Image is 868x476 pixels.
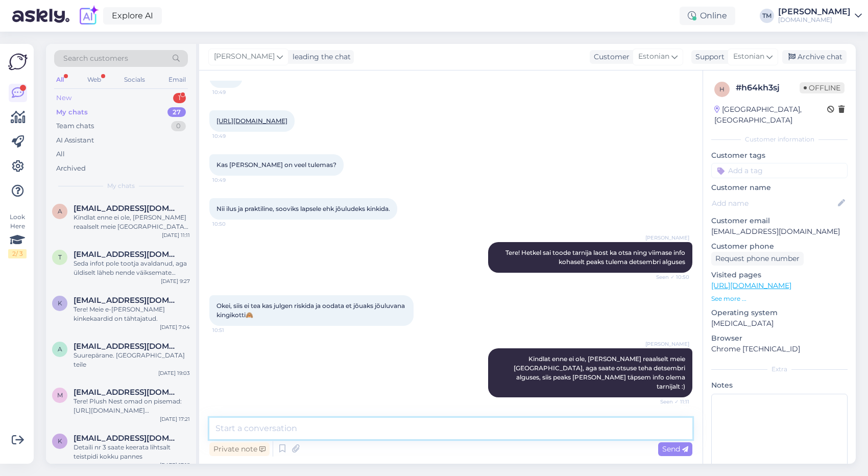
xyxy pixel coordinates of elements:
[711,318,848,329] p: [MEDICAL_DATA]
[645,234,689,242] span: [PERSON_NAME]
[171,121,186,131] div: 0
[782,50,847,64] div: Archive chat
[638,51,669,62] span: Estonian
[216,161,336,169] span: Kas [PERSON_NAME] on veel tulemas?
[733,51,764,62] span: Estonian
[58,437,62,445] span: K
[56,163,86,174] div: Archived
[216,302,406,319] span: Okei, siis ei tea kas julgen riskida ja oodata et jõuaks jõuluvana kingikotti🙈
[711,344,848,354] p: Chrome [TECHNICAL_ID]
[212,88,251,96] span: 10:49
[74,351,190,369] div: Suurepärane. [GEOGRAPHIC_DATA] teile
[160,415,190,423] div: [DATE] 17:21
[711,333,848,344] p: Browser
[711,150,848,161] p: Customer tags
[161,277,190,285] div: [DATE] 9:27
[74,250,180,259] span: tuulemaa700@gmail.com
[645,340,689,348] span: [PERSON_NAME]
[288,52,351,62] div: leading the chat
[160,323,190,331] div: [DATE] 7:04
[216,117,287,125] a: [URL][DOMAIN_NAME]
[58,207,62,215] span: a
[162,231,190,239] div: [DATE] 11:11
[216,205,390,212] span: Nii ilus ja praktiline, sooviks lapsele ehk jõuludeks kinkida.
[212,176,251,184] span: 10:49
[74,305,190,323] div: Tere! Meie e-[PERSON_NAME] kinkekaardid on tähtajatud.
[78,5,99,27] img: explore-ai
[651,398,689,406] span: Seen ✓ 11:11
[214,51,275,62] span: [PERSON_NAME]
[590,52,630,62] div: Customer
[74,342,180,351] span: Anneliparg@gmail.com
[160,461,190,469] div: [DATE] 17:18
[8,249,27,258] div: 2 / 3
[74,443,190,461] div: Detaili nr 3 saate keerata lihtsalt teistpidi kokku pannes
[166,73,188,86] div: Email
[760,9,774,23] div: TM
[212,220,251,228] span: 10:50
[74,296,180,305] span: kretekoovit@gmail.com
[778,16,851,24] div: [DOMAIN_NAME]
[712,198,836,209] input: Add name
[711,226,848,237] p: [EMAIL_ADDRESS][DOMAIN_NAME]
[514,355,687,390] span: Kindlat enne ei ole, [PERSON_NAME] reaalselt meie [GEOGRAPHIC_DATA], aga saate otsuse teha detsem...
[56,93,71,103] div: New
[8,52,28,72] img: Askly Logo
[711,365,848,374] div: Extra
[56,121,94,131] div: Team chats
[680,7,735,25] div: Online
[778,8,862,24] a: [PERSON_NAME][DOMAIN_NAME]
[107,181,135,191] span: My chats
[714,104,827,126] div: [GEOGRAPHIC_DATA], [GEOGRAPHIC_DATA]
[58,253,62,261] span: t
[103,7,162,25] a: Explore AI
[212,326,251,334] span: 10:51
[54,73,66,86] div: All
[58,345,62,353] span: A
[173,93,186,103] div: 1
[711,307,848,318] p: Operating system
[711,182,848,193] p: Customer name
[800,82,845,93] span: Offline
[711,216,848,226] p: Customer email
[719,85,725,93] span: h
[74,259,190,277] div: Seda infot pole tootja avaldanud, aga üldiselt läheb nende väiksemate [PERSON_NAME]-toolide täitm...
[158,369,190,377] div: [DATE] 19:03
[56,149,65,159] div: All
[56,107,88,117] div: My chats
[212,132,251,140] span: 10:49
[8,212,27,258] div: Look Here
[736,82,800,94] div: # h64kh3sj
[711,252,804,266] div: Request phone number
[711,135,848,144] div: Customer information
[63,53,128,64] span: Search customers
[58,299,62,307] span: k
[74,213,190,231] div: Kindlat enne ei ole, [PERSON_NAME] reaalselt meie [GEOGRAPHIC_DATA], aga saate otsuse teha detsem...
[711,380,848,391] p: Notes
[74,388,180,397] span: mariliis8@icloud.com
[711,241,848,252] p: Customer phone
[662,444,688,454] span: Send
[505,249,687,266] span: Tere! Hetkel sai toode tarnija laost ka otsa ning viimase info kohaselt peaks tulema detsembri al...
[209,442,270,456] div: Private note
[74,204,180,213] span: aasamaeg@gmail.com
[167,107,186,117] div: 27
[74,397,190,415] div: Tere! Plush Nest omad on pisemad: [URL][DOMAIN_NAME][PERSON_NAME] QUBOl on Baby Rabbit sari: [URL...
[56,135,94,146] div: AI Assistant
[778,8,851,16] div: [PERSON_NAME]
[122,73,147,86] div: Socials
[57,391,63,399] span: m
[74,434,180,443] span: Kristel.pensa@gmail.com
[711,294,848,303] p: See more ...
[711,163,848,178] input: Add a tag
[711,270,848,280] p: Visited pages
[711,281,791,290] a: [URL][DOMAIN_NAME]
[691,52,725,62] div: Support
[651,273,689,281] span: Seen ✓ 10:50
[85,73,103,86] div: Web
